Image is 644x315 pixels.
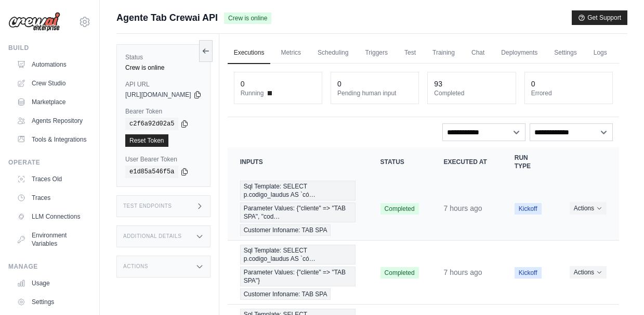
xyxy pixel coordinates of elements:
a: Agents Repository [12,112,91,129]
span: Crew is online [224,12,271,24]
a: Settings [548,42,583,64]
a: LLM Connections [12,208,91,225]
span: Parameter Values: {"cliente" => "TAB SPA"} [240,267,356,286]
div: 93 [434,79,442,89]
a: Automations [12,56,91,73]
a: Triggers [359,42,394,64]
div: 0 [241,79,245,89]
th: Inputs [228,147,368,177]
a: Usage [12,275,91,292]
h3: Test Endpoints [123,203,172,209]
code: c2f6a92d02a5 [125,118,178,130]
time: September 30, 2025 at 12:06 hdvdC [444,204,482,212]
div: Manage [8,262,91,271]
a: Reset Token [125,134,168,147]
a: Environment Variables [12,227,91,252]
a: Traces Old [12,171,91,187]
span: Running [241,89,264,97]
span: Customer Infoname: TAB SPA [240,288,331,300]
a: Metrics [274,42,307,64]
a: Executions [228,42,271,64]
time: September 30, 2025 at 12:01 hdvdC [444,268,482,276]
a: Traces [12,190,91,206]
span: Completed [380,267,419,279]
dt: Pending human input [337,89,412,97]
span: Kickoff [515,267,542,279]
h3: Actions [123,263,148,270]
a: Training [426,42,461,64]
th: Run Type [502,147,557,177]
a: Chat [465,42,491,64]
a: View execution details for Sql Template [240,181,356,236]
span: Sql Template: SELECT p.codigo_laudus AS `có… [240,245,356,264]
th: Status [368,147,431,177]
th: Executed at [431,147,502,177]
span: Agente Tab Crewai API [116,10,218,25]
span: Customer Infoname: TAB SPA [240,224,331,236]
dt: Errored [531,89,606,97]
div: 0 [531,79,535,89]
div: Build [8,44,91,52]
div: 0 [337,79,341,89]
label: API URL [125,80,202,89]
dt: Completed [434,89,509,97]
label: User Bearer Token [125,155,202,163]
a: Tools & Integrations [12,131,91,148]
a: Settings [12,294,91,310]
a: View execution details for Sql Template [240,245,356,300]
span: Completed [380,203,419,215]
span: Parameter Values: {"cliente" => "TAB SPA", "cod… [240,203,356,222]
button: Actions for execution [570,202,607,215]
div: Operate [8,158,91,167]
label: Bearer Token [125,107,202,116]
span: Kickoff [515,203,542,215]
a: Scheduling [311,42,354,64]
a: Logs [587,42,613,64]
button: Actions for execution [570,266,607,279]
h3: Additional Details [123,233,181,240]
div: Crew is online [125,64,202,72]
span: Sql Template: SELECT p.codigo_laudus AS `có… [240,181,356,200]
a: Deployments [495,42,544,64]
a: Test [398,42,422,64]
button: Get Support [572,10,627,25]
a: Crew Studio [12,75,91,92]
label: Status [125,53,202,61]
a: Marketplace [12,94,91,110]
code: e1d85a546f5a [125,166,178,178]
span: [URL][DOMAIN_NAME] [125,91,191,99]
img: Logo [8,12,60,32]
